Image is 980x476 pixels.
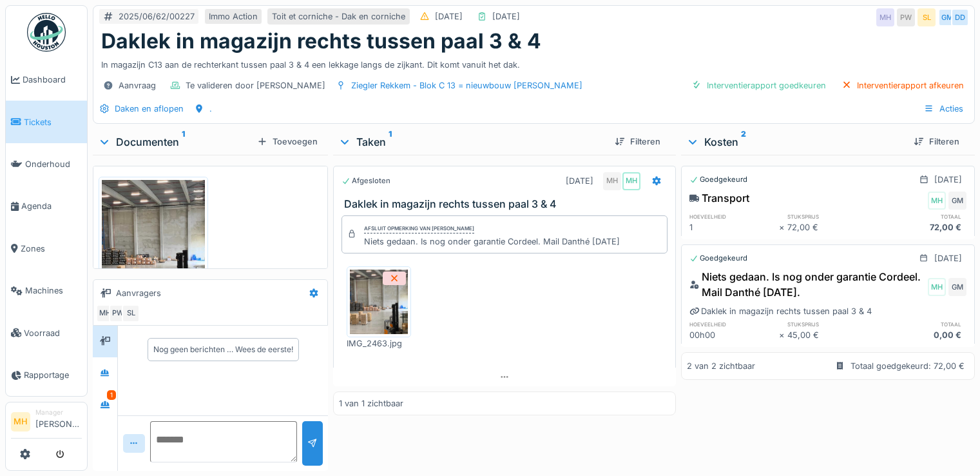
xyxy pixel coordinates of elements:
h6: stuksprijs [787,212,877,221]
img: 0iq95rp48w85sw9jd14z2ylannlf [102,180,205,317]
div: Filteren [908,133,965,150]
li: [PERSON_NAME] [35,408,82,435]
div: PW [109,304,127,322]
h6: stuksprijs [787,320,877,328]
div: Taken [338,134,604,150]
div: 2 van 2 zichtbaar [687,360,755,372]
span: Tickets [24,116,82,128]
li: MH [11,412,30,431]
div: Afgesloten [341,175,390,186]
div: MH [622,172,640,190]
div: GM [948,278,966,296]
img: blzkh9i2ta7jm08yx0hl36mzjk25 [350,270,408,334]
sup: 1 [182,134,185,150]
span: Agenda [21,200,82,212]
div: 72,00 € [787,221,877,233]
div: Documenten [98,134,252,150]
div: Acties [918,99,969,118]
div: 1 van 1 zichtbaar [339,397,403,410]
div: Filteren [610,133,666,150]
div: MH [96,304,114,322]
a: Agenda [6,185,87,227]
h3: Daklek in magazijn rechts tussen paal 3 & 4 [344,198,670,210]
h6: totaal [877,212,966,221]
a: Voorraad [6,312,87,353]
div: [DATE] [934,252,962,264]
div: [DATE] [492,10,520,23]
a: Tickets [6,101,87,143]
div: Ziegler Rekkem - Blok C 13 = nieuwbouw [PERSON_NAME] [351,79,582,92]
div: MH [928,278,946,296]
a: Zones [6,228,87,270]
a: Machines [6,270,87,312]
div: SL [918,8,936,26]
div: Totaal goedgekeurd: 72,00 € [850,360,965,372]
div: Aanvragers [116,287,161,299]
div: MH [928,192,946,210]
div: Toevoegen [252,133,323,150]
a: MH Manager[PERSON_NAME] [11,408,82,439]
div: × [779,221,787,233]
div: Niets gedaan. Is nog onder garantie Cordeel. Mail Danthé [DATE] [364,235,620,248]
div: GM [938,8,956,26]
div: 1 [689,221,779,233]
div: [DATE] [566,175,593,187]
div: 72,00 € [877,221,966,233]
div: Goedgekeurd [689,253,747,264]
div: MH [876,8,894,26]
div: Transport [689,190,749,206]
div: IMG_2463.jpg [347,337,411,350]
img: Badge_color-CXgf-gQk.svg [27,13,66,52]
div: Te valideren door [PERSON_NAME] [186,79,325,92]
div: 00h00 [689,329,779,341]
div: 1 [107,390,116,400]
sup: 2 [741,134,746,150]
div: Afsluit opmerking van [PERSON_NAME] [364,224,474,233]
div: In magazijn C13 aan de rechterkant tussen paal 3 & 4 een lekkage langs de zijkant. Dit komt vanui... [101,54,966,71]
a: Onderhoud [6,143,87,185]
div: Interventierapport goedkeuren [686,77,831,94]
div: Toit et corniche - Dak en corniche [272,10,405,23]
div: Daken en aflopen [115,103,184,115]
span: Machines [25,284,82,297]
div: DD [951,8,969,26]
h6: hoeveelheid [689,212,779,221]
div: Niets gedaan. Is nog onder garantie Cordeel. Mail Danthé [DATE]. [689,269,925,300]
div: MH [603,172,621,190]
div: 0,00 € [877,329,966,341]
div: Aanvraag [119,79,156,92]
span: Dashboard [23,74,82,86]
sup: 1 [389,134,392,150]
div: PW [897,8,915,26]
div: Manager [35,408,82,417]
div: [DATE] [934,174,962,186]
div: Goedgekeurd [689,174,747,185]
h1: Daklek in magazijn rechts tussen paal 3 & 4 [101,29,541,54]
div: 45,00 € [787,329,877,341]
h6: hoeveelheid [689,320,779,328]
div: [DATE] [435,10,463,23]
div: . [209,103,212,115]
div: GM [948,192,966,210]
div: Kosten [686,134,903,150]
span: Zones [21,243,82,255]
div: Nog geen berichten … Wees de eerste! [153,344,293,355]
div: Immo Action [209,10,258,23]
div: 2025/06/62/00227 [119,10,195,23]
div: Daklek in magazijn rechts tussen paal 3 & 4 [689,305,872,317]
a: Dashboard [6,59,87,101]
span: Voorraad [24,327,82,339]
a: Rapportage [6,354,87,396]
span: Rapportage [24,369,82,381]
span: Onderhoud [25,158,82,170]
div: Interventierapport afkeuren [836,77,969,94]
div: × [779,329,787,341]
h6: totaal [877,320,966,328]
div: SL [122,304,140,322]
